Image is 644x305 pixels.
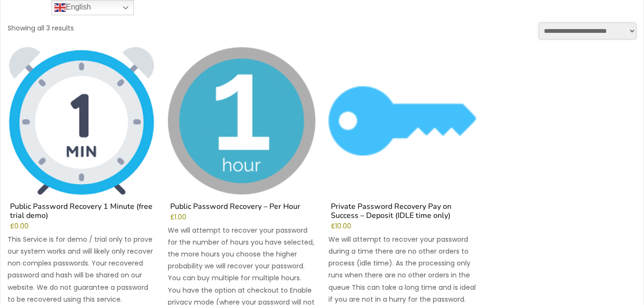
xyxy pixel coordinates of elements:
[8,47,155,195] img: Public Password Recovery 1 Minute (free trial demo)
[539,22,636,39] select: Shop order
[170,213,186,222] bdi: 1.00
[168,47,316,195] img: Public Password Recovery - Per Hour
[10,222,14,231] span: £
[8,47,155,223] a: Public Password Recovery 1 Minute (free trial demo)
[328,47,476,223] a: Private Password Recovery Pay on Success – Deposit (IDLE time only)
[54,2,66,13] img: en
[168,47,316,214] a: Public Password Recovery – Per Hour
[328,202,476,223] h2: Private Password Recovery Pay on Success – Deposit (IDLE time only)
[328,47,476,195] img: Private Password Recovery Pay on Success - Deposit (IDLE time only)
[8,22,74,34] p: Showing all 3 results
[331,222,335,231] span: £
[331,222,351,231] bdi: 10.00
[168,202,316,214] h2: Public Password Recovery – Per Hour
[10,222,29,231] bdi: 0.00
[170,213,174,222] span: £
[8,202,155,223] h2: Public Password Recovery 1 Minute (free trial demo)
